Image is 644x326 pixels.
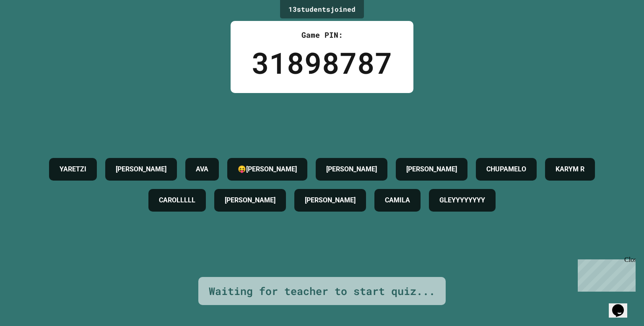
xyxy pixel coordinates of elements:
[252,41,392,85] div: 31898787
[486,164,526,174] h4: CHUPAMELO
[252,29,392,41] div: Game PIN:
[574,256,636,292] iframe: chat widget
[196,164,208,174] h4: AVA
[609,292,636,318] iframe: chat widget
[225,195,275,205] h4: [PERSON_NAME]
[326,164,377,174] h4: [PERSON_NAME]
[305,195,356,205] h4: [PERSON_NAME]
[406,164,457,174] h4: [PERSON_NAME]
[3,3,58,53] div: Chat with us now!Close
[439,195,485,205] h4: GLEYYYYYYYY
[209,283,435,299] div: Waiting for teacher to start quiz...
[385,195,410,205] h4: CAMILA
[159,195,195,205] h4: CAROLLLLL
[238,164,297,174] h4: 😝[PERSON_NAME]
[556,164,584,174] h4: KARYM R
[116,164,166,174] h4: [PERSON_NAME]
[60,164,86,174] h4: YARETZI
